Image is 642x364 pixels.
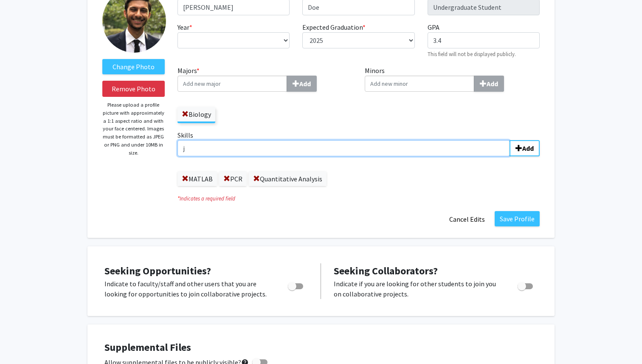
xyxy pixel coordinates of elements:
button: Remove Photo [102,81,165,97]
button: Skills [510,140,540,156]
i: Indicates a required field [177,195,540,203]
input: MinorsAdd [365,76,474,92]
div: Toggle [514,279,538,291]
label: Majors [177,65,352,92]
label: ChangeProfile Picture [102,59,165,74]
iframe: Chat [6,326,36,358]
div: Toggle [284,279,308,291]
b: Add [299,79,311,88]
label: Minors [365,65,540,92]
h4: Supplemental Files [104,341,538,354]
label: Skills [177,130,540,156]
label: PCR [219,172,247,186]
span: Seeking Collaborators? [334,264,438,277]
label: Biology [177,107,215,121]
b: Add [522,144,534,152]
input: SkillsAdd [177,140,510,156]
span: Seeking Opportunities? [104,264,211,277]
button: Save Profile [495,211,540,226]
label: MATLAB [177,172,217,186]
button: Minors [474,76,504,92]
label: Expected Graduation [302,22,366,32]
input: Majors*Add [177,76,287,92]
button: Cancel Edits [444,211,490,227]
label: Year [177,22,192,32]
b: Add [487,79,498,88]
small: This field will not be displayed publicly. [428,51,516,57]
p: Indicate if you are looking for other students to join you on collaborative projects. [334,279,501,299]
button: Majors* [287,76,317,92]
label: GPA [428,22,439,32]
p: Please upload a profile picture with approximately a 1:1 aspect ratio and with your face centered... [102,101,165,157]
label: Quantitative Analysis [249,172,327,186]
p: Indicate to faculty/staff and other users that you are looking for opportunities to join collabor... [104,279,272,299]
